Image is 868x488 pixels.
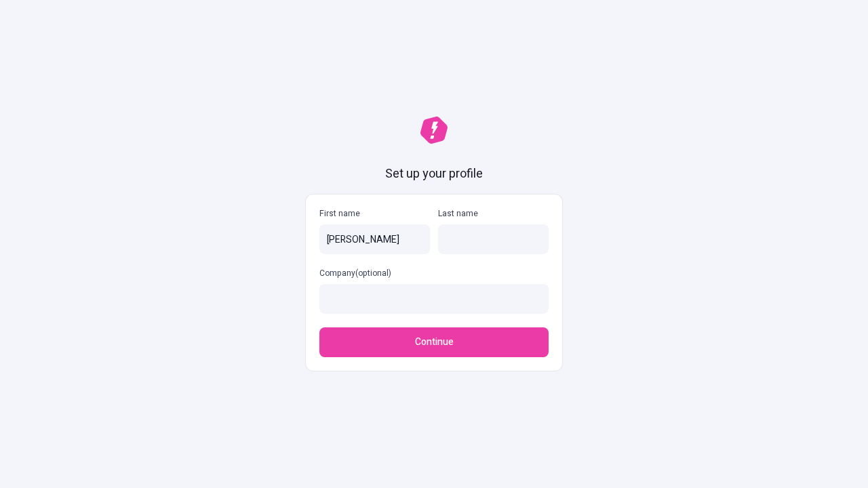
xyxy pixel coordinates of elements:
[438,224,549,254] input: Last name
[438,208,549,219] p: Last name
[355,267,391,279] span: (optional)
[385,165,483,183] h1: Set up your profile
[319,208,430,219] p: First name
[319,327,549,357] button: Continue
[319,284,549,314] input: Company(optional)
[319,268,549,279] p: Company
[319,224,430,254] input: First name
[415,335,454,350] span: Continue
